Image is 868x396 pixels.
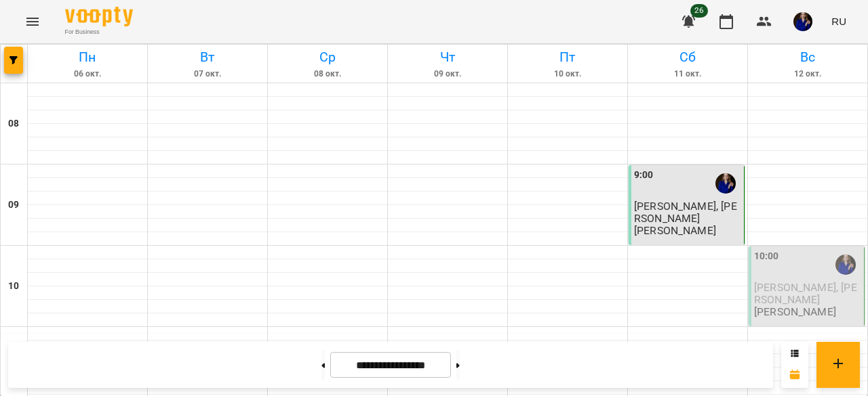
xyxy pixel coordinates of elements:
h6: Вт [150,47,265,68]
span: [PERSON_NAME], [PERSON_NAME] [634,200,737,224]
span: [PERSON_NAME], [PERSON_NAME] [754,281,857,305]
span: RU [831,14,846,28]
h6: 09 окт. [390,68,505,81]
h6: Сб [630,47,745,68]
span: For Business [65,28,133,37]
h6: Чт [390,47,505,68]
img: Voopty Logo [65,7,133,26]
h6: 10 окт. [510,68,625,81]
span: 26 [690,4,708,18]
p: [PERSON_NAME] [634,225,716,236]
label: 10:00 [754,249,779,264]
h6: 08 [8,116,19,131]
h6: Пн [30,47,145,68]
h6: Вс [750,47,865,68]
button: RU [826,9,852,34]
button: Menu [16,5,49,38]
h6: Ср [270,47,385,68]
img: Anastasiia Shulga [835,255,856,275]
h6: 11 окт. [630,68,745,81]
img: e82ba33f25f7ef4e43e3210e26dbeb70.jpeg [793,12,812,31]
p: [PERSON_NAME] [754,306,836,317]
h6: 08 окт. [270,68,385,81]
img: Anastasiia Shulga [715,173,736,194]
h6: Пт [510,47,625,68]
label: 9:00 [634,168,653,183]
h6: 12 окт. [750,68,865,81]
h6: 10 [8,279,19,294]
h6: 09 [8,198,19,213]
h6: 06 окт. [30,68,145,81]
h6: 07 окт. [150,68,265,81]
